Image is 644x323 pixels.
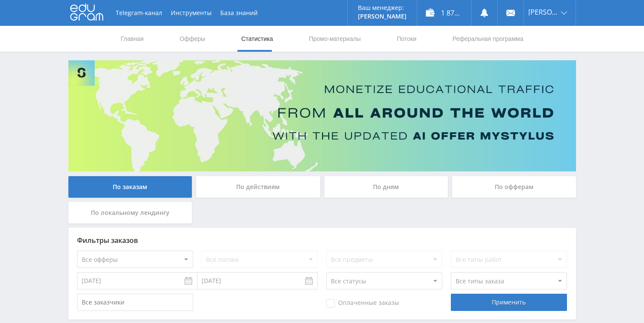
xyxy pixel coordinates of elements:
[452,26,524,52] a: Реферальная программа
[358,13,407,20] p: [PERSON_NAME]
[68,202,192,224] div: По локальному лендингу
[324,176,448,198] div: По дням
[196,176,320,198] div: По действиям
[179,26,206,52] a: Офферы
[77,236,567,244] div: Фильтры заказов
[77,294,193,311] input: Все заказчики
[451,294,567,311] div: Применить
[358,4,407,11] p: Ваш менеджер:
[452,176,576,198] div: По офферам
[240,26,274,52] a: Статистика
[308,26,361,52] a: Промо-материалы
[528,9,558,16] span: [PERSON_NAME]
[68,176,192,198] div: По заказам
[120,26,145,52] a: Главная
[396,26,417,52] a: Потоки
[326,299,399,307] span: Оплаченные заказы
[68,60,576,171] img: Banner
